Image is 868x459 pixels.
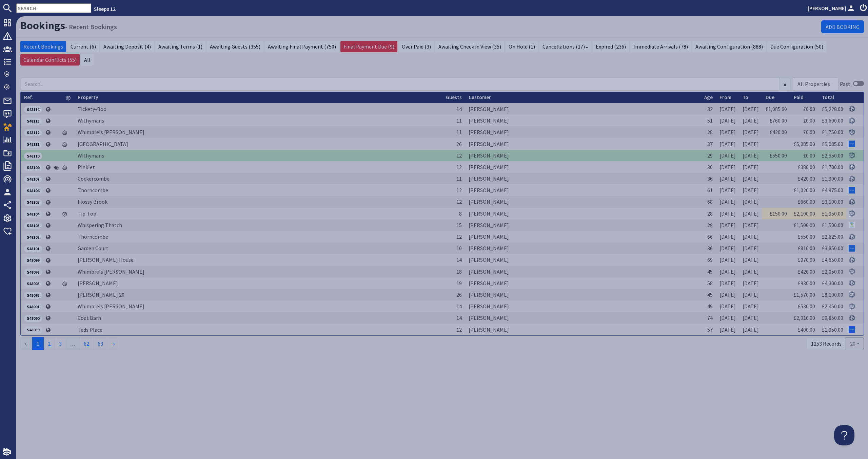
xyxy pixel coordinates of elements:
[456,175,462,182] span: 11
[465,277,701,289] td: [PERSON_NAME]
[465,196,701,207] td: [PERSON_NAME]
[822,256,843,263] a: £4,650.00
[456,326,462,333] span: 12
[739,277,762,289] td: [DATE]
[456,129,462,135] span: 11
[24,245,42,252] span: S48101
[465,324,701,335] td: [PERSON_NAME]
[78,187,108,194] a: Thorncombe
[794,314,815,321] a: £2,010.00
[3,448,11,456] img: staytech_i_w-64f4e8e9ee0a9c174fd5317b4b171b261742d2d393467e5bdba4413f4f884c10.svg
[822,106,843,112] a: £5,228.00
[739,150,762,161] td: [DATE]
[701,196,716,207] td: 68
[24,152,42,159] span: S48110
[78,152,104,159] a: Withymans
[24,94,33,100] a: Ref.
[465,115,701,126] td: [PERSON_NAME]
[55,337,66,350] a: 3
[24,245,42,252] a: S48101
[716,219,739,231] td: [DATE]
[24,176,42,183] span: S48107
[456,280,462,287] span: 19
[822,152,843,159] a: £2,550.00
[67,41,99,52] a: Current (6)
[701,242,716,254] td: 36
[739,219,762,231] td: [DATE]
[849,280,855,286] img: Referer: Sleeps 12
[701,277,716,289] td: 58
[822,268,843,275] a: £2,050.00
[24,199,42,206] span: S48105
[716,242,739,254] td: [DATE]
[822,233,843,240] a: £2,625.00
[739,115,762,126] td: [DATE]
[792,77,839,90] div: Combobox
[716,266,739,277] td: [DATE]
[716,277,739,289] td: [DATE]
[739,242,762,254] td: [DATE]
[798,164,815,170] a: £380.00
[822,164,843,170] a: £1,700.00
[24,326,42,333] a: S48089
[849,245,855,252] img: Referer: Google
[716,289,739,300] td: [DATE]
[446,94,462,100] a: Guests
[716,231,739,242] td: [DATE]
[849,303,855,310] img: Referer: Sleeps 12
[716,173,739,184] td: [DATE]
[701,161,716,173] td: 30
[506,41,538,52] a: On Hold (1)
[24,222,42,228] a: S48103
[798,198,815,205] a: £660.00
[701,115,716,126] td: 51
[849,268,855,275] img: Referer: Sleeps 12
[798,175,815,182] a: £420.00
[100,41,154,52] a: Awaiting Deposit (4)
[465,208,701,219] td: [PERSON_NAME]
[107,337,119,350] a: →
[78,106,106,112] a: Tickety-Boo
[849,291,855,298] img: Referer: Sleeps 12
[78,164,95,170] a: Pinklet
[798,245,815,252] a: £810.00
[739,300,762,312] td: [DATE]
[24,292,42,299] span: S48092
[78,233,108,240] a: Thorncombe
[821,20,864,33] a: Add Booking
[739,312,762,324] td: [DATE]
[465,126,701,138] td: [PERSON_NAME]
[24,129,42,136] span: S48112
[798,280,815,287] a: £930.00
[739,126,762,138] td: [DATE]
[803,106,815,112] a: £0.00
[739,184,762,196] td: [DATE]
[456,164,462,170] span: 12
[24,210,42,217] a: S48104
[849,315,855,321] img: Referer: Sleeps 12
[739,103,762,115] td: [DATE]
[24,256,42,263] a: S48099
[399,41,434,52] a: Over Paid (3)
[739,231,762,242] td: [DATE]
[24,327,42,333] span: S48089
[701,208,716,219] td: 28
[469,94,491,100] a: Customer
[32,337,44,350] span: 1
[78,280,118,287] a: [PERSON_NAME]
[849,222,855,228] img: Referer: Simply Owners
[701,219,716,231] td: 29
[701,138,716,149] td: 37
[456,141,462,147] span: 26
[803,117,815,124] a: £0.00
[849,164,855,170] img: Referer: Sleeps 12
[704,94,713,100] a: Age
[78,198,107,205] a: Flossy Brook
[834,425,854,445] iframe: Toggle Customer Support
[78,314,101,321] a: Coat Barn
[465,266,701,277] td: [PERSON_NAME]
[456,233,462,240] span: 12
[798,326,815,333] a: £400.00
[803,152,815,159] a: £0.00
[24,175,42,182] a: S48107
